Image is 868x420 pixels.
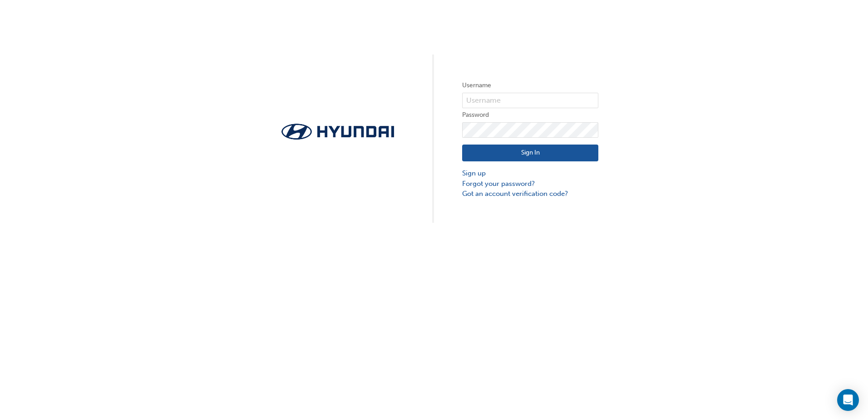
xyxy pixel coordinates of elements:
div: Open Intercom Messenger [837,389,859,411]
label: Password [462,110,598,120]
a: Forgot your password? [462,179,598,189]
button: Sign In [462,145,598,162]
input: Username [462,93,598,108]
a: Sign up [462,168,598,179]
img: Trak [270,121,406,142]
label: Username [462,80,598,91]
a: Got an account verification code? [462,189,598,199]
